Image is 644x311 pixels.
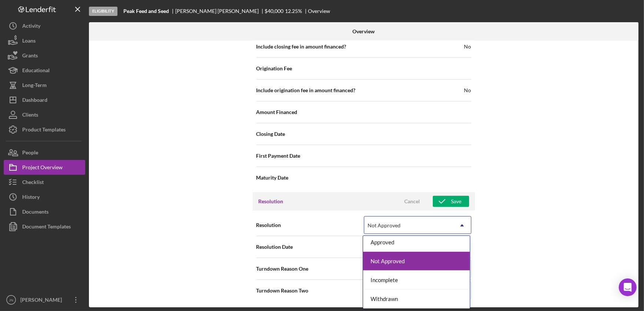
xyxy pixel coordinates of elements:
div: Save [451,196,462,207]
div: Grants [22,48,38,65]
button: People [4,145,85,160]
div: Incomplete [363,271,470,290]
button: Activity [4,19,85,33]
span: Amount Financed [256,108,298,116]
button: Document Templates [4,219,85,234]
div: [PERSON_NAME] [19,292,67,309]
span: No [464,87,471,94]
button: History [4,190,85,204]
b: Peak Feed and Seed [123,8,169,14]
span: Resolution [256,221,364,229]
span: Include origination fee in amount financed? [256,87,356,94]
div: Activity [22,19,40,35]
div: Dashboard [22,93,47,109]
button: Checklist [4,175,85,190]
span: First Payment Date [256,152,301,160]
span: Turndown Reason Two [256,287,364,294]
span: Include closing fee in amount financed? [256,43,346,50]
div: Documents [22,204,49,221]
button: Dashboard [4,93,85,107]
div: Open Intercom Messenger [619,278,637,296]
div: Eligibility [89,7,117,16]
span: Closing Date [256,130,285,138]
button: Product Templates [4,122,85,137]
div: [PERSON_NAME] [PERSON_NAME] [175,8,265,14]
div: Not Approved [368,223,401,228]
div: Long-Term [22,78,47,94]
div: Loans [22,33,36,50]
span: No [464,43,471,50]
span: Origination Fee [256,65,292,72]
div: Cancel [405,196,420,207]
button: Cancel [394,196,431,207]
div: Not Approved [363,252,470,271]
div: Product Templates [22,122,66,139]
button: Long-Term [4,78,85,93]
div: Withdrawn [363,290,470,308]
b: Overview [352,29,375,34]
button: JN[PERSON_NAME] [4,292,85,307]
button: Educational [4,63,85,78]
h3: Resolution [259,198,283,205]
div: $40,000 [265,8,284,14]
button: Grants [4,48,85,63]
text: JN [9,298,13,302]
div: Educational [22,63,50,80]
div: 12.25 % [285,8,302,14]
button: Save [433,196,469,207]
div: Project Overview [22,160,63,177]
button: Project Overview [4,160,85,175]
div: Clients [22,107,38,124]
span: Resolution Date [256,243,364,251]
span: Maturity Date [256,174,289,181]
button: Clients [4,107,85,122]
div: Document Templates [22,219,71,236]
div: Checklist [22,175,44,191]
div: People [22,145,38,162]
button: Documents [4,204,85,219]
div: Approved [363,233,470,252]
button: Loans [4,33,85,48]
span: Turndown Reason One [256,265,364,272]
div: History [22,190,40,206]
div: Overview [308,8,331,14]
